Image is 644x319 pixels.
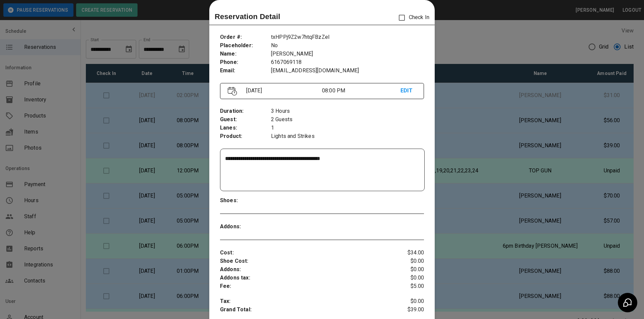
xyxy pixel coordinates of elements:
[390,249,424,257] p: $34.00
[271,115,424,124] p: 2 Guests
[215,11,280,22] p: Reservation Detail
[220,132,271,141] p: Product :
[390,297,424,306] p: $0.00
[271,58,424,67] p: 6167069118
[220,257,390,265] p: Shoe Cost :
[220,58,271,67] p: Phone :
[390,282,424,291] p: $5.00
[220,196,271,205] p: Shoes :
[271,33,424,42] p: txHPPj9Z2w7htqFBzZeI
[271,107,424,115] p: 3 Hours
[220,265,390,274] p: Addons :
[271,124,424,132] p: 1
[390,257,424,265] p: $0.00
[220,274,390,282] p: Addons tax :
[390,306,424,316] p: $39.00
[220,33,271,42] p: Order # :
[220,306,390,316] p: Grand Total :
[390,274,424,282] p: $0.00
[271,132,424,141] p: Lights and Strikes
[271,50,424,58] p: [PERSON_NAME]
[400,87,416,95] p: EDIT
[395,11,429,25] p: Check In
[220,249,390,257] p: Cost :
[244,87,322,95] p: [DATE]
[390,265,424,274] p: $0.00
[220,50,271,58] p: Name :
[322,87,400,95] p: 08:00 PM
[220,115,271,124] p: Guest :
[228,87,237,96] img: Vector
[220,67,271,75] p: Email :
[220,223,271,231] p: Addons :
[220,297,390,306] p: Tax :
[220,282,390,291] p: Fee :
[220,42,271,50] p: Placeholder :
[271,67,424,75] p: [EMAIL_ADDRESS][DOMAIN_NAME]
[220,107,271,115] p: Duration :
[271,42,424,50] p: No
[220,124,271,132] p: Lanes :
